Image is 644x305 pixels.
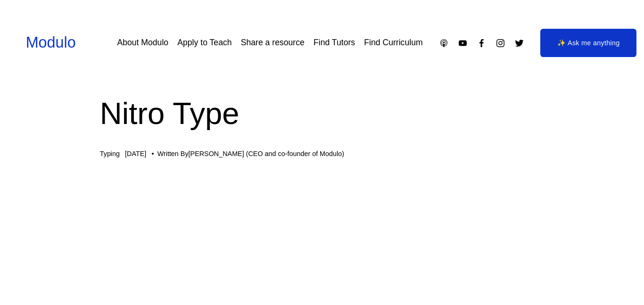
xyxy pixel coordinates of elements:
[177,34,231,51] a: Apply to Teach
[364,34,422,51] a: Find Curriculum
[100,150,120,157] a: Typing
[157,150,344,158] div: Written By
[117,34,168,51] a: About Modulo
[514,38,524,48] a: Twitter
[26,34,76,51] a: Modulo
[439,38,449,48] a: Apple Podcasts
[495,38,505,48] a: Instagram
[540,29,636,57] a: ✨ Ask me anything
[189,150,344,157] a: [PERSON_NAME] (CEO and co-founder of Modulo)
[125,150,146,157] span: [DATE]
[458,38,468,48] a: YouTube
[314,34,355,51] a: Find Tutors
[100,92,545,135] h1: Nitro Type
[477,38,487,48] a: Facebook
[241,34,305,51] a: Share a resource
